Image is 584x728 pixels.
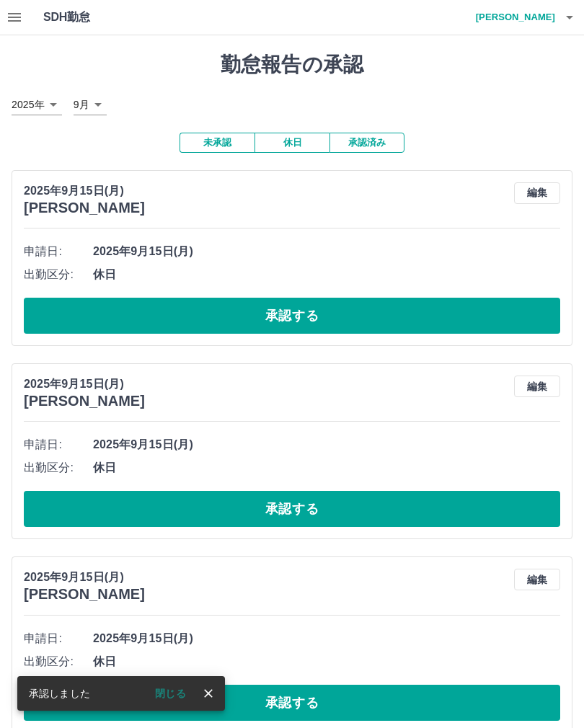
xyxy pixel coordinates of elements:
span: 申請日: [24,436,93,453]
div: 2025年 [12,94,62,115]
button: 編集 [514,182,560,204]
span: 出勤区分: [24,653,93,670]
h3: [PERSON_NAME] [24,393,145,409]
div: 9月 [74,94,107,115]
span: 休日 [93,653,560,670]
button: close [198,683,219,704]
span: 申請日: [24,243,93,260]
div: 承認しました [29,680,90,706]
span: 申請日: [24,630,93,647]
span: 出勤区分: [24,459,93,476]
button: 休日 [255,133,329,153]
button: 承認する [24,685,560,721]
button: 編集 [514,569,560,590]
h3: [PERSON_NAME] [24,586,145,603]
span: 2025年9月15日(月) [93,436,560,453]
p: 2025年9月15日(月) [24,376,145,393]
span: 2025年9月15日(月) [93,243,560,260]
p: 2025年9月15日(月) [24,182,145,200]
span: 2025年9月15日(月) [93,630,560,647]
button: 承認する [24,491,560,527]
button: 承認済み [329,133,404,153]
button: 未承認 [180,133,255,153]
p: 2025年9月15日(月) [24,569,145,586]
h1: 勤怠報告の承認 [12,53,572,77]
span: 出勤区分: [24,266,93,283]
button: 編集 [514,376,560,397]
button: 閉じる [143,683,198,704]
span: 休日 [93,459,560,476]
span: 休日 [93,266,560,283]
button: 承認する [24,298,560,334]
h3: [PERSON_NAME] [24,200,145,216]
